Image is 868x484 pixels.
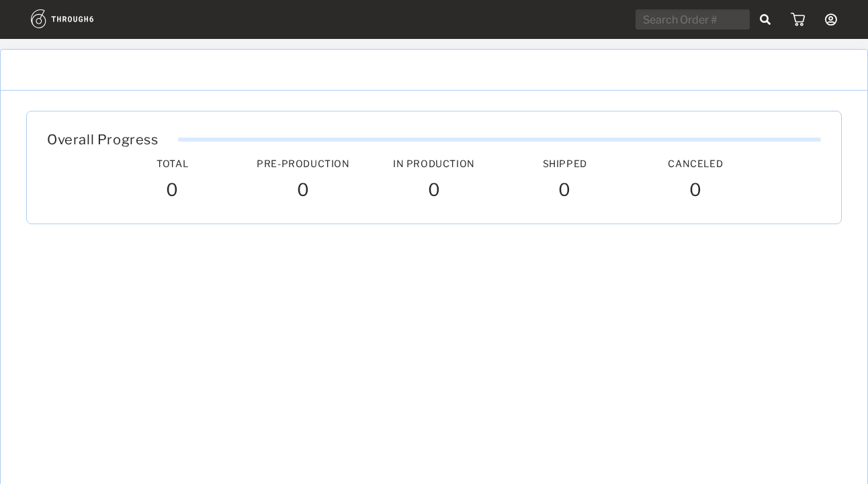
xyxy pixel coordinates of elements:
[257,158,349,169] span: Pre-Production
[31,9,124,28] img: logo.1c10ca64.svg
[558,179,571,203] span: 0
[428,179,441,203] span: 0
[166,179,179,203] span: 0
[47,132,159,148] span: Overall Progress
[543,158,587,169] span: Shipped
[297,179,310,203] span: 0
[393,158,475,169] span: In Production
[636,9,750,30] input: Search Order #
[668,158,723,169] span: Canceled
[791,13,805,26] img: icon_cart.dab5cea1.svg
[157,158,188,169] span: Total
[689,179,702,203] span: 0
